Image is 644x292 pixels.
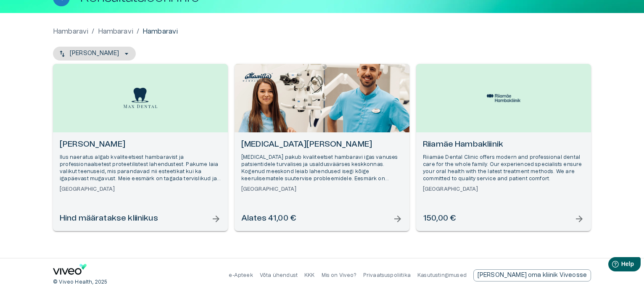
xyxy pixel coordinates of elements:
iframe: Help widget launcher [578,254,644,277]
h6: [PERSON_NAME] [60,139,221,150]
span: arrow_forward [574,214,584,224]
h6: Alates 41,00 € [241,213,296,224]
p: [MEDICAL_DATA] pakub kvaliteetset hambaravi igas vanuses patsientidele turvalises ja usaldusväärs... [241,154,403,183]
div: [PERSON_NAME] oma kliinik Viveosse [473,269,591,281]
h6: 150,00 € [423,213,456,224]
p: / [137,26,139,37]
a: Kasutustingimused [417,273,467,278]
h6: [MEDICAL_DATA][PERSON_NAME] [241,139,403,150]
a: e-Apteek [229,273,253,278]
a: Navigate to home page [53,264,87,278]
p: Mis on Viveo? [322,272,356,279]
p: © Viveo Health, 2025 [53,279,107,286]
img: Riiamäe Hambakliinik logo [487,94,520,102]
h6: Hind määratakse kliinikus [60,213,158,224]
img: Max Dental logo [124,88,157,108]
p: Ilus naeratus algab kvaliteetsest hambaravist ja professionaalsetest proteetilistest lahendustest... [60,154,221,183]
img: Maxilla Hambakliinik logo [241,70,274,84]
a: Send email to partnership request to viveo [473,269,591,281]
h6: Riiamäe Hambakliinik [423,139,584,150]
span: arrow_forward [393,214,403,224]
h6: [GEOGRAPHIC_DATA] [241,186,403,193]
p: Hambaravi [143,26,178,37]
button: [PERSON_NAME] [53,47,136,61]
span: arrow_forward [211,214,221,224]
a: Open selected supplier available booking dates [416,64,591,231]
a: Open selected supplier available booking dates [53,64,228,231]
p: Riiamäe Dental Clinic offers modern and professional dental care for the whole family. Our experi... [423,154,584,183]
p: Võta ühendust [260,272,298,279]
p: [PERSON_NAME] oma kliinik Viveosse [478,271,587,280]
p: / [92,26,94,37]
h6: [GEOGRAPHIC_DATA] [60,186,221,193]
a: Privaatsuspoliitika [363,273,411,278]
a: Hambaravi [53,26,88,37]
a: KKK [304,273,315,278]
h6: [GEOGRAPHIC_DATA] [423,186,584,193]
p: [PERSON_NAME] [70,49,119,58]
a: Hambaravi [98,26,133,37]
a: Open selected supplier available booking dates [235,64,409,231]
